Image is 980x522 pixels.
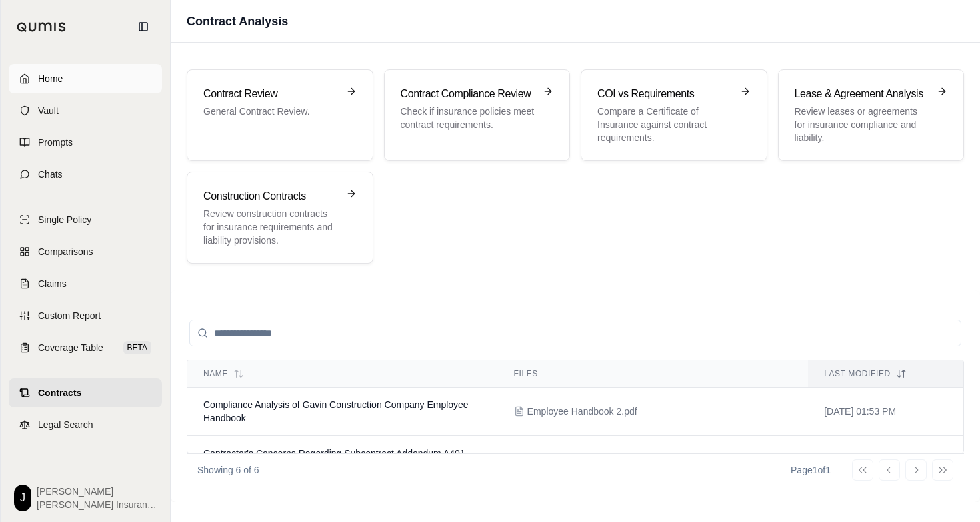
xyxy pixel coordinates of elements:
a: Legal Search [9,410,162,439]
td: [DATE] 11:16 AM [808,436,963,485]
span: Contractor's Concerns Regarding Subcontract Addendum A401-2017 Changes [203,448,468,472]
a: Chats [9,160,162,189]
span: [PERSON_NAME] [37,485,157,498]
a: Contracts [9,378,162,407]
span: Legal Search [38,418,93,431]
span: Employee Handbook 2.pdf [527,405,637,418]
h3: Contract Review [203,86,338,102]
span: Prompts [38,136,73,149]
span: Home [38,72,63,85]
p: General Contract Review. [203,105,338,118]
span: Vault [38,104,59,117]
span: Coverage Table [38,341,103,354]
a: Comparisons [9,237,162,266]
h3: Lease & Agreement Analysis [795,86,929,102]
th: Files [498,360,809,388]
a: Custom Report [9,301,162,330]
span: Chats [38,168,63,181]
h1: Contract Analysis [187,12,288,31]
p: Review leases or agreements for insurance compliance and liability. [795,105,929,144]
span: [PERSON_NAME] Insurance [37,498,157,511]
span: Claims [38,277,67,290]
h3: Construction Contracts [203,188,338,204]
h3: Contract Compliance Review [401,86,535,102]
span: Contracts [38,386,81,399]
a: Home [9,64,162,93]
h3: COI vs Requirements [597,86,732,102]
span: BETA [123,341,151,354]
div: Name [203,368,482,379]
p: Showing 6 of 6 [197,463,259,477]
div: J [14,485,31,511]
a: Claims [9,269,162,298]
img: Qumis Logo [17,22,67,32]
div: Last modified [824,368,947,379]
a: Vault [9,96,162,125]
a: Coverage TableBETA [9,333,162,362]
div: Page 1 of 1 [791,463,831,477]
span: Custom Report [38,309,101,322]
td: [DATE] 01:53 PM [808,388,963,436]
span: Single Policy [38,213,91,226]
p: Review construction contracts for insurance requirements and liability provisions. [203,207,338,247]
a: Prompts [9,128,162,157]
button: Collapse sidebar [133,16,154,37]
a: Single Policy [9,205,162,234]
p: Compare a Certificate of Insurance against contract requirements. [597,105,732,144]
p: Check if insurance policies meet contract requirements. [401,105,535,131]
span: Compliance Analysis of Gavin Construction Company Employee Handbook [203,399,469,423]
span: Comparisons [38,245,93,258]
